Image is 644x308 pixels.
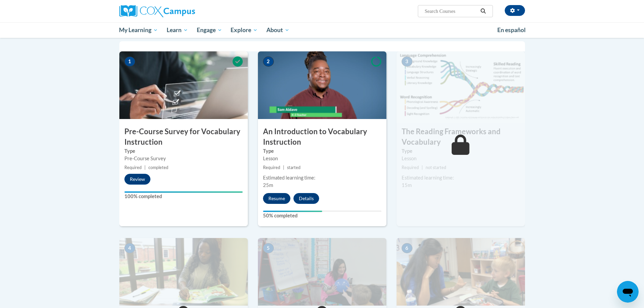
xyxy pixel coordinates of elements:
[402,174,520,182] div: Estimated learning time:
[162,22,192,38] a: Learn
[263,212,381,219] label: 50% completed
[124,147,243,155] label: Type
[124,165,142,170] span: Required
[402,155,520,162] div: Lesson
[258,51,386,119] img: Course Image
[258,126,386,147] h3: An Introduction to Vocabulary Instruction
[167,26,188,34] span: Learn
[263,211,322,212] div: Your progress
[197,26,222,34] span: Engage
[402,243,412,253] span: 6
[109,22,535,38] div: Main menu
[144,165,146,170] span: |
[263,193,290,204] button: Resume
[402,182,412,188] span: 15m
[263,243,274,253] span: 5
[505,5,525,16] button: Account Settings
[258,238,386,306] img: Course Image
[402,147,520,155] label: Type
[397,126,525,147] h3: The Reading Frameworks and Vocabulary
[263,165,280,170] span: Required
[119,238,248,306] img: Course Image
[148,165,168,170] span: completed
[402,56,412,67] span: 3
[424,7,478,15] input: Search Courses
[263,182,273,188] span: 25m
[422,165,423,170] span: |
[493,23,530,37] a: En español
[231,26,258,34] span: Explore
[119,51,248,119] img: Course Image
[263,147,381,155] label: Type
[283,165,284,170] span: |
[262,22,294,38] a: About
[287,165,301,170] span: started
[497,26,526,33] span: En español
[119,26,158,34] span: My Learning
[119,5,195,17] img: Cox Campus
[263,155,381,162] div: Lesson
[397,238,525,306] img: Course Image
[119,126,248,147] h3: Pre-Course Survey for Vocabulary Instruction
[124,56,135,67] span: 1
[263,56,274,67] span: 2
[426,165,446,170] span: not started
[226,22,262,38] a: Explore
[124,193,243,200] label: 100% completed
[124,155,243,162] div: Pre-Course Survey
[115,22,163,38] a: My Learning
[124,191,243,193] div: Your progress
[124,174,150,185] button: Review
[263,174,381,182] div: Estimated learning time:
[478,7,488,15] button: Search
[266,26,289,34] span: About
[402,165,419,170] span: Required
[397,51,525,119] img: Course Image
[617,281,639,303] iframe: Button to launch messaging window
[124,243,135,253] span: 4
[293,193,319,204] button: Details
[119,5,248,17] a: Cox Campus
[192,22,226,38] a: Engage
